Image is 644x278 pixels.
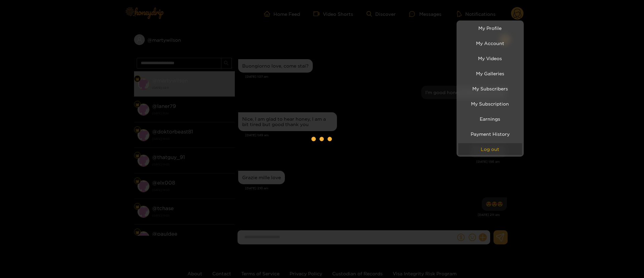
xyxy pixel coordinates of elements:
a: Payment History [458,128,522,140]
a: My Subscription [458,98,522,110]
a: My Profile [458,22,522,34]
a: My Subscribers [458,83,522,94]
a: Earnings [458,113,522,125]
button: Log out [458,143,522,155]
a: My Galleries [458,68,522,79]
a: My Videos [458,52,522,64]
a: My Account [458,37,522,49]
